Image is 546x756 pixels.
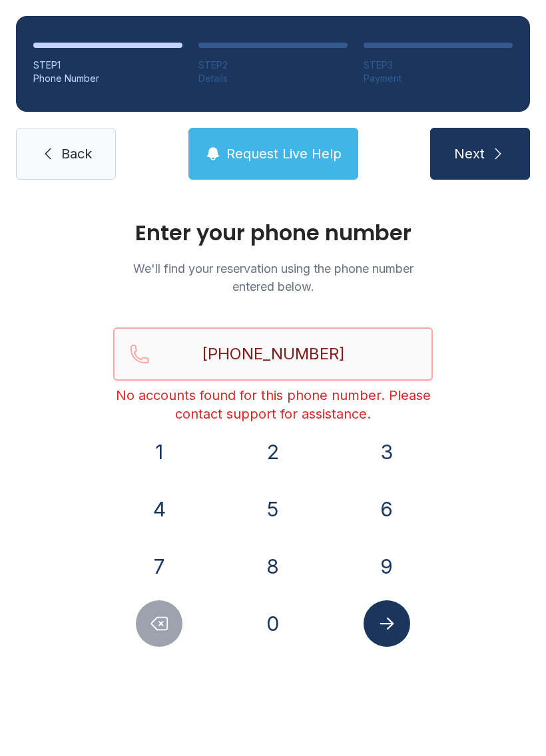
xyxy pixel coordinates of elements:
button: 4 [136,486,182,532]
span: Request Live Help [226,144,342,163]
button: 9 [364,543,410,590]
button: 7 [136,543,182,590]
button: 1 [136,429,182,475]
span: Back [61,144,92,163]
button: 8 [250,543,296,590]
div: Payment [364,72,513,85]
input: Reservation phone number [113,327,433,381]
button: Submit lookup form [364,600,410,647]
button: 5 [250,486,296,532]
div: No accounts found for this phone number. Please contact support for assistance. [113,386,433,423]
button: Delete number [136,600,182,647]
button: 6 [364,486,410,532]
button: 3 [364,429,410,475]
div: STEP 2 [198,59,348,72]
button: 0 [250,600,296,647]
h1: Enter your phone number [113,222,433,244]
div: Phone Number [33,72,182,85]
div: STEP 1 [33,59,182,72]
p: We'll find your reservation using the phone number entered below. [113,260,433,295]
div: STEP 3 [364,59,513,72]
div: Details [198,72,348,85]
button: 2 [250,429,296,475]
span: Next [454,144,485,163]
